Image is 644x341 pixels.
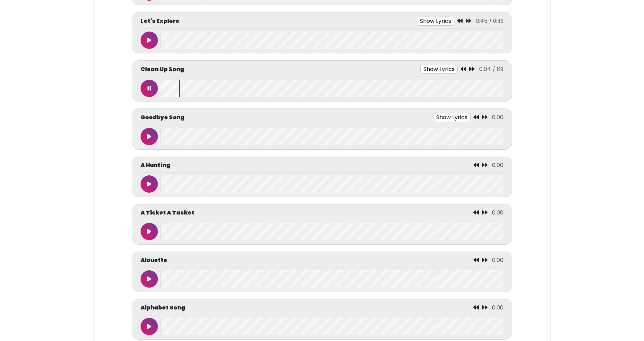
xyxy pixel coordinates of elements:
span: / 1:18 [493,66,503,73]
p: A Tisket A Tasket [141,209,194,217]
p: Let's Explore [141,17,179,25]
button: Show Lyrics [433,113,471,122]
span: 0.00 [492,256,503,264]
span: 0:45 [476,17,488,25]
span: 0.00 [492,304,503,312]
p: Alphabet Song [141,304,185,312]
span: 0.00 [492,113,503,121]
span: 0.00 [492,209,503,217]
span: / 0:45 [489,18,503,25]
p: A Hunting [141,161,170,169]
span: 0.00 [492,161,503,169]
button: Show Lyrics [417,17,454,26]
p: Clean Up Song [141,65,184,73]
p: Alouette [141,256,167,264]
span: 0:04 [479,65,491,73]
p: Goodbye Song [141,113,185,122]
button: Show Lyrics [420,65,458,74]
